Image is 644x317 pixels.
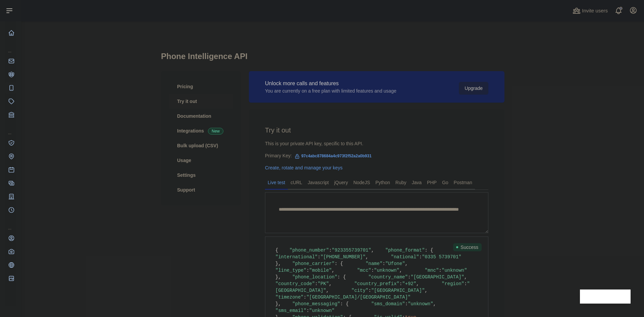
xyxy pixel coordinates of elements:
div: This is your private API key, specific to this API. [265,140,488,147]
span: "phone_messaging" [292,301,340,307]
span: , [433,301,436,307]
span: , [416,281,419,286]
div: You are currently on a free plan with limited features and usage [265,88,396,94]
span: { [275,248,278,253]
span: : [306,268,309,273]
a: Pricing [169,79,233,94]
a: Python [373,177,393,188]
span: : [419,254,422,260]
span: "sms_email" [275,308,306,313]
a: Postman [451,177,475,188]
span: Invite users [582,7,608,15]
span: "name" [366,261,382,266]
span: : [382,261,385,266]
div: ... [5,122,16,136]
span: , [425,288,427,293]
span: 97c4abc878684a4c973f2f52a2a0b931 [292,151,374,161]
a: Bulk upload (CSV) [169,138,233,153]
span: : { [334,261,343,266]
a: Support [169,182,233,197]
span: New [208,128,223,135]
a: Integrations New [169,123,233,138]
span: "mobile" [309,268,332,273]
span: "country_prefix" [354,281,399,286]
span: "national" [391,254,419,260]
span: "phone_format" [385,248,425,253]
span: : [304,295,306,300]
span: "timezone" [275,295,304,300]
a: cURL [288,177,305,188]
span: : [464,281,467,286]
span: : [439,268,441,273]
span: , [332,268,334,273]
span: : { [337,274,346,280]
span: "unknown" [408,301,433,307]
div: Unlock more calls and features [265,80,396,88]
span: "country_name" [368,274,408,280]
button: Invite users [571,5,609,16]
a: PHP [424,177,439,188]
a: Javascript [305,177,331,188]
a: Ruby [393,177,409,188]
span: "[GEOGRAPHIC_DATA]/[GEOGRAPHIC_DATA]" [306,295,411,300]
span: : [368,288,371,293]
span: : [306,308,309,313]
span: : [371,268,374,273]
h1: Phone Intelligence API [161,51,504,67]
span: "PK" [318,281,329,286]
span: "country_code" [275,281,315,286]
span: , [329,281,332,286]
span: "[PHONE_NUMBER]" [320,254,365,260]
span: Success [453,243,482,251]
span: "mnc" [425,268,439,273]
span: "phone_number" [289,248,329,253]
span: "region" [442,281,464,286]
a: Create, rotate and manage your keys [265,165,342,170]
a: Usage [169,153,233,168]
a: Go [439,177,451,188]
span: "+92" [402,281,416,286]
a: Settings [169,168,233,182]
button: Upgrade [459,82,488,95]
a: NodeJS [351,177,373,188]
a: Java [409,177,425,188]
div: Primary Key: [265,152,488,159]
h2: Try it out [265,125,488,135]
a: jQuery [331,177,351,188]
div: ... [5,40,16,54]
a: Live test [265,177,288,188]
span: , [464,274,467,280]
span: , [326,288,329,293]
span: }, [275,261,281,266]
span: "unknown" [309,308,335,313]
span: }, [275,274,281,280]
span: "city" [352,288,368,293]
span: : [329,248,332,253]
span: : [318,254,320,260]
div: ... [5,217,16,231]
span: "sms_domain" [371,301,405,307]
span: "923355739701" [332,248,371,253]
span: "line_type" [275,268,306,273]
span: "[GEOGRAPHIC_DATA]" [411,274,464,280]
span: : [405,301,408,307]
span: , [399,268,402,273]
span: "phone_carrier" [292,261,334,266]
span: "unknown" [374,268,399,273]
a: Try it out [169,94,233,109]
span: : [399,281,402,286]
span: , [405,261,408,266]
span: , [366,254,368,260]
span: }, [275,301,281,307]
span: : [315,281,318,286]
span: "0335 5739701" [422,254,462,260]
span: "[GEOGRAPHIC_DATA]" [371,288,425,293]
span: "phone_location" [292,274,337,280]
a: Documentation [169,109,233,123]
span: "mcc" [357,268,371,273]
span: "Ufone" [385,261,405,266]
iframe: Toggle Customer Support [580,289,631,304]
span: : [408,274,411,280]
span: , [371,248,374,253]
span: : { [340,301,348,307]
